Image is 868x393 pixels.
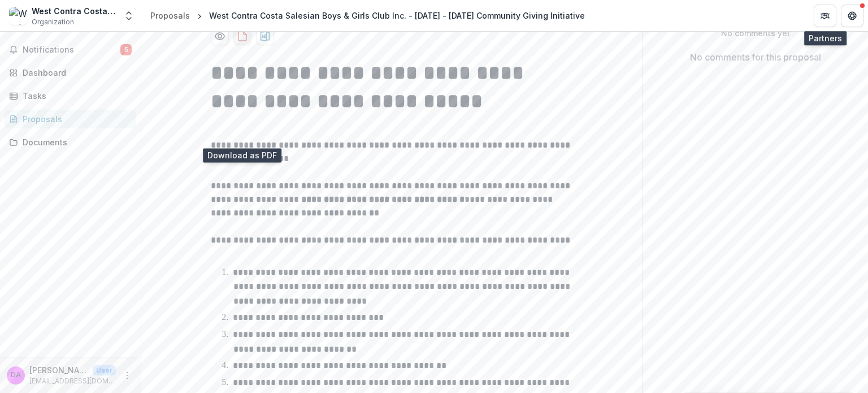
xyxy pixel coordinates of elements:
button: Get Help [841,5,863,27]
div: Dashboard [23,67,127,79]
div: Proposals [150,10,190,21]
button: Open entity switcher [121,5,137,27]
div: Proposals [23,113,127,125]
div: Tasks [23,90,127,102]
div: West Contra Costa Salesian Boys & Girls Club Inc. [32,5,116,17]
button: More [120,369,134,382]
div: David Arriaga [11,372,21,379]
p: [EMAIL_ADDRESS][DOMAIN_NAME] [29,376,116,386]
button: Partners [814,5,836,27]
span: Organization [32,17,74,27]
span: Notifications [23,45,120,55]
span: 5 [120,44,132,55]
p: No comments yet [652,27,859,39]
a: Proposals [146,7,194,24]
a: Proposals [5,110,136,128]
nav: breadcrumb [146,7,589,24]
button: Notifications5 [5,41,136,59]
button: download-proposal [256,27,274,45]
div: Documents [23,136,127,148]
p: [PERSON_NAME] [29,364,88,376]
button: Preview 28364d53-484e-4513-8251-8fdaefbedf70-0.pdf [211,27,229,45]
a: Documents [5,133,136,152]
div: West Contra Costa Salesian Boys & Girls Club Inc. - [DATE] - [DATE] Community Giving Initiative [209,10,585,21]
p: No comments for this proposal [690,50,821,64]
img: West Contra Costa Salesian Boys & Girls Club Inc. [9,7,27,25]
button: download-proposal [233,27,251,45]
a: Tasks [5,87,136,105]
p: User [93,365,116,375]
a: Dashboard [5,63,136,82]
